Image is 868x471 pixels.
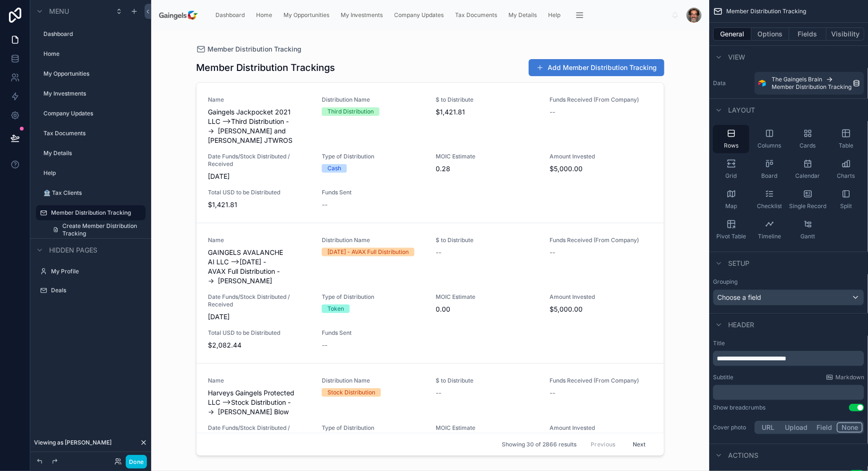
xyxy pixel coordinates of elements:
span: Header [728,320,754,330]
button: Field [812,422,837,433]
label: Grouping [713,278,738,286]
span: Gantt [800,233,815,240]
span: Pivot Table [716,233,746,240]
button: Gantt [790,216,826,244]
span: Grid [726,172,737,180]
button: Checklist [751,185,788,214]
button: Done [126,455,147,469]
label: Help [43,169,140,177]
label: Home [43,50,140,58]
label: Tax Documents [43,130,140,137]
a: My Opportunities [279,7,336,24]
a: Help [544,7,567,24]
label: My Opportunities [43,70,140,78]
span: Cards [800,142,816,149]
span: Menu [49,7,69,16]
button: Table [828,125,864,153]
label: My Profile [51,268,140,275]
span: The Gaingels Brain [772,76,822,83]
span: Member Distribution Tracking [726,8,806,15]
span: Markdown [835,374,864,381]
span: My Investments [341,11,383,19]
label: Subtitle [713,374,733,381]
span: Actions [728,451,758,460]
span: Help [549,11,561,19]
a: My Investments [336,7,390,24]
label: Cover photo [713,424,751,431]
button: Fields [789,27,827,41]
span: Columns [758,142,782,149]
div: scrollable content [713,385,864,400]
button: Visibility [826,27,864,41]
span: Tax Documents [455,11,498,19]
button: General [713,27,751,41]
span: Rows [724,142,739,149]
button: Choose a field [713,289,864,305]
label: Company Updates [43,110,140,117]
label: My Details [43,149,140,157]
button: URL [756,422,781,433]
span: Dashboard [215,11,245,19]
a: Create Member Distribution Tracking [47,222,146,237]
label: Deals [51,287,140,294]
span: Board [762,172,778,180]
span: Table [839,142,853,149]
label: Title [713,340,864,347]
a: Home [251,7,279,24]
a: Dashboard [211,7,251,24]
button: Map [713,185,749,214]
button: Pivot Table [713,216,749,244]
a: The Gaingels BrainMember Distribution Tracking [755,72,864,95]
span: Showing 30 of 2866 results [502,441,576,448]
span: Member Distribution Tracking [772,83,851,91]
a: My Details [504,7,544,24]
button: Split [828,185,864,214]
label: Member Distribution Tracking [51,209,140,217]
span: Create Member Distribution Tracking [62,222,140,237]
button: Next [626,437,653,452]
button: Rows [713,125,749,153]
label: My Investments [43,90,140,97]
button: Board [751,155,788,183]
span: My Details [509,11,537,19]
span: Map [725,202,737,210]
span: Setup [728,259,749,268]
button: Columns [751,125,788,153]
a: Tax Documents [451,7,504,24]
label: Dashboard [43,30,140,38]
img: App logo [159,8,199,23]
span: View [728,52,745,62]
button: Timeline [751,216,788,244]
a: Company Updates [390,7,451,24]
span: Timeline [758,233,781,240]
button: None [837,422,863,433]
span: Choose a field [717,293,761,301]
span: Home [256,11,272,19]
span: Checklist [757,202,782,210]
label: 🏦 Tax Clients [43,189,140,197]
a: Markdown [826,374,864,381]
span: Split [840,202,852,210]
button: Grid [713,155,749,183]
label: Data [713,79,751,87]
button: Charts [828,155,864,183]
span: Viewing as [PERSON_NAME] [34,439,112,446]
span: Hidden pages [49,245,97,255]
span: Calendar [796,172,820,180]
div: scrollable content [713,351,864,366]
img: Airtable Logo [758,79,766,87]
button: Single Record [790,185,826,214]
button: Upload [781,422,812,433]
